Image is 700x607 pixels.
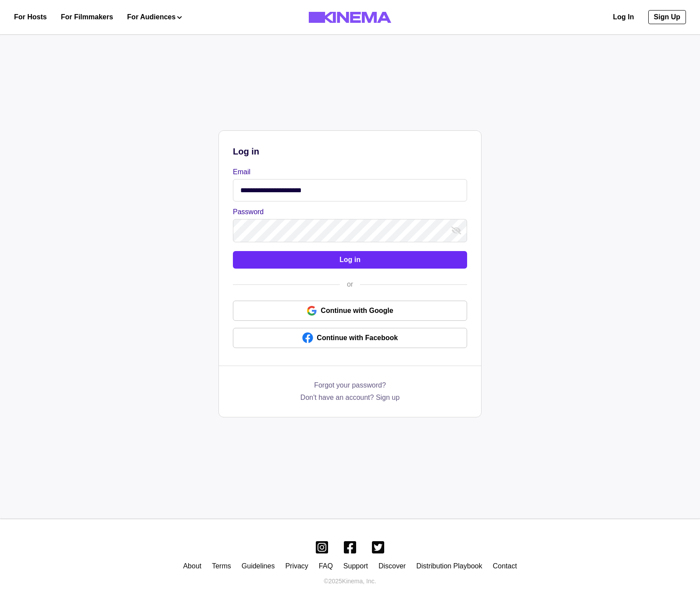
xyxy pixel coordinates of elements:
[314,380,386,392] a: Forgot your password?
[233,301,467,321] a: Continue with Google
[233,207,462,217] label: Password
[343,562,368,570] a: Support
[324,577,376,586] p: © 2025 Kinema, Inc.
[340,279,360,290] div: or
[450,223,464,237] button: show password
[648,10,686,24] a: Sign Up
[285,562,308,570] a: Privacy
[416,562,482,570] a: Distribution Playbook
[613,12,634,22] a: Log In
[212,562,231,570] a: Terms
[242,562,275,570] a: Guidelines
[127,12,182,22] button: For Audiences
[61,12,113,22] a: For Filmmakers
[493,562,517,570] a: Contact
[14,12,47,22] a: For Hosts
[233,251,467,269] button: Log in
[379,562,406,570] a: Discover
[319,562,333,570] a: FAQ
[300,392,400,403] a: Don't have an account? Sign up
[233,145,467,158] p: Log in
[183,562,201,570] a: About
[233,167,462,177] label: Email
[233,328,467,348] a: Continue with Facebook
